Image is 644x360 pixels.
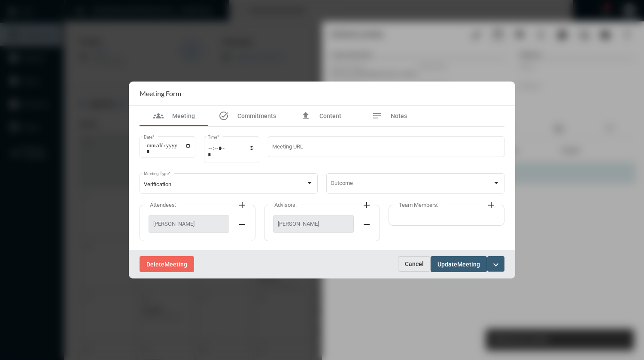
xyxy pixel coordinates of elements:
span: Meeting [172,112,195,119]
span: Notes [391,112,407,119]
mat-icon: expand_more [491,260,501,270]
label: Attendees: [146,202,180,208]
span: Meeting [457,261,480,268]
h2: Meeting Form [140,89,181,97]
span: Update [437,261,457,268]
button: Cancel [398,256,431,272]
span: Delete [146,261,164,268]
label: Team Members: [395,202,443,208]
button: DeleteMeeting [140,256,194,272]
mat-icon: task_alt [219,111,229,121]
mat-icon: file_upload [301,111,311,121]
mat-icon: remove [361,219,372,230]
span: [PERSON_NAME] [153,221,225,227]
mat-icon: add [486,200,496,210]
mat-icon: notes [372,111,382,121]
mat-icon: groups [153,111,164,121]
span: [PERSON_NAME] [278,221,349,227]
span: Meeting [164,261,187,268]
label: Advisors: [270,202,301,208]
mat-icon: add [361,200,372,210]
span: Commitments [237,112,276,119]
span: Verification [144,181,171,188]
mat-icon: add [237,200,247,210]
span: Content [319,112,341,119]
mat-icon: remove [237,219,247,230]
button: UpdateMeeting [431,256,487,272]
span: Cancel [405,260,424,267]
